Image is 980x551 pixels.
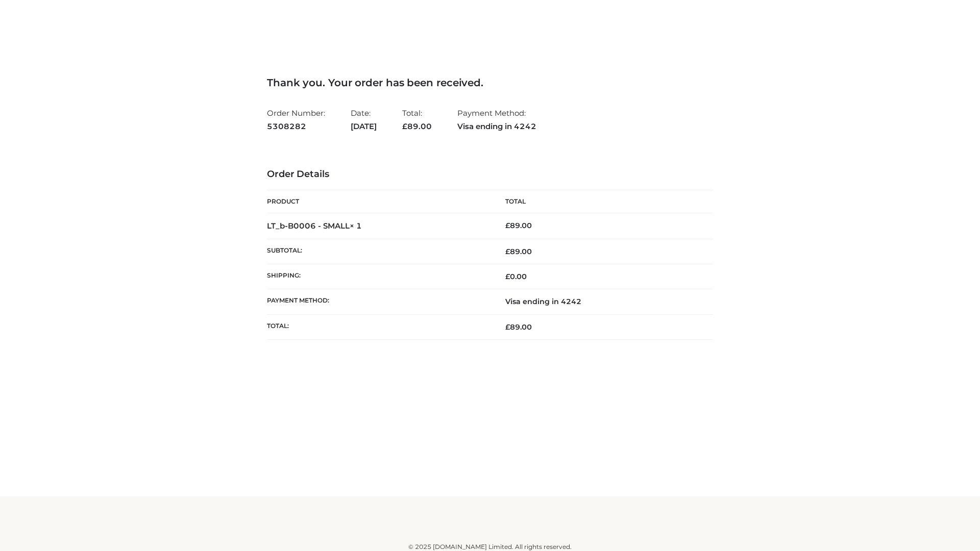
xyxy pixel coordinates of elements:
span: £ [505,322,510,332]
h3: Order Details [267,169,713,180]
strong: [DATE] [351,120,377,133]
li: Total: [402,104,432,135]
strong: 5308282 [267,120,325,133]
th: Payment method: [267,289,490,314]
td: Visa ending in 4242 [490,289,713,314]
span: £ [505,247,510,256]
span: £ [505,221,510,230]
th: Subtotal: [267,239,490,264]
strong: Visa ending in 4242 [457,120,536,133]
li: Payment Method: [457,104,536,135]
li: Date: [351,104,377,135]
span: 89.00 [505,247,532,256]
th: Product [267,190,490,213]
li: Order Number: [267,104,325,135]
strong: LT_b-B0006 - SMALL [267,221,362,231]
bdi: 0.00 [505,272,527,281]
th: Total [490,190,713,213]
span: £ [505,272,510,281]
span: 89.00 [402,121,432,131]
strong: × 1 [350,221,362,231]
span: £ [402,121,407,131]
span: 89.00 [505,322,532,332]
bdi: 89.00 [505,221,532,230]
h3: Thank you. Your order has been received. [267,77,713,89]
th: Shipping: [267,264,490,289]
th: Total: [267,314,490,339]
